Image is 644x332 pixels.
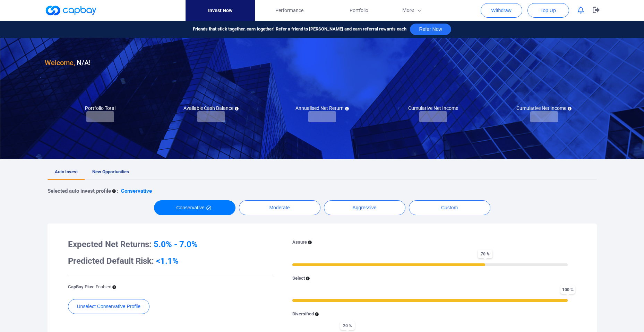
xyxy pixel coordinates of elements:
h5: Cumulative Net Income [408,105,458,111]
span: Friends that stick together, earn together! Refer a friend to [PERSON_NAME] and earn referral rew... [193,26,406,33]
span: Enabled [96,284,111,289]
button: Custom [409,200,490,215]
h5: Available Cash Balance [183,105,239,111]
button: Unselect Conservative Profile [68,299,150,314]
button: Top Up [527,3,569,18]
span: <1.1% [156,256,179,266]
span: 5.0% - 7.0% [154,239,198,249]
button: Aggressive [324,200,405,215]
p: CapBay Plus: [68,283,111,291]
span: New Opportunities [92,169,129,174]
button: Withdraw [481,3,522,18]
span: 20 % [340,321,355,330]
h5: Annualised Net Return [295,105,349,111]
h5: Cumulative Net Income [516,105,572,111]
p: Select [292,275,305,282]
span: Welcome, [45,59,75,67]
p: : [117,187,118,195]
span: Top Up [540,7,556,14]
button: Moderate [239,200,320,215]
h3: N/A ! [45,57,91,68]
p: Selected auto invest profile [48,187,111,195]
button: Refer Now [410,24,451,35]
h3: Predicted Default Risk: [68,255,274,267]
span: 100 % [560,285,575,294]
span: Auto Invest [55,169,78,174]
button: Conservative [154,200,235,215]
p: Diversified [292,311,314,318]
h5: Portfolio Total [85,105,115,111]
h3: Expected Net Returns: [68,239,274,250]
span: Portfolio [350,7,368,14]
p: Assure [292,239,307,246]
p: Conservative [121,187,152,195]
span: 70 % [478,250,492,258]
span: Performance [275,7,303,14]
